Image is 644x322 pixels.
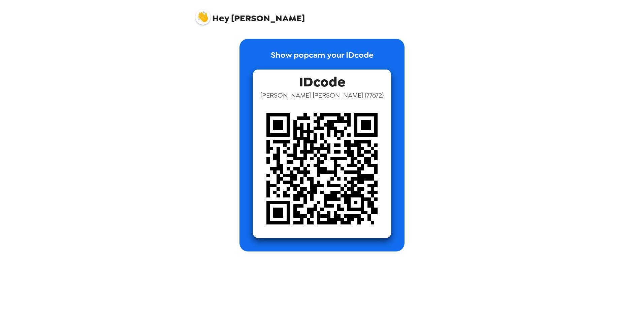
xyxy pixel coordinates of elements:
[212,12,229,24] span: Hey
[271,49,374,70] p: Show popcam your IDcode
[195,9,211,25] img: profile pic
[299,70,345,91] span: IDcode
[195,6,305,23] span: [PERSON_NAME]
[260,91,384,100] span: [PERSON_NAME] [PERSON_NAME] ( 77672 )
[253,100,391,238] img: qr code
